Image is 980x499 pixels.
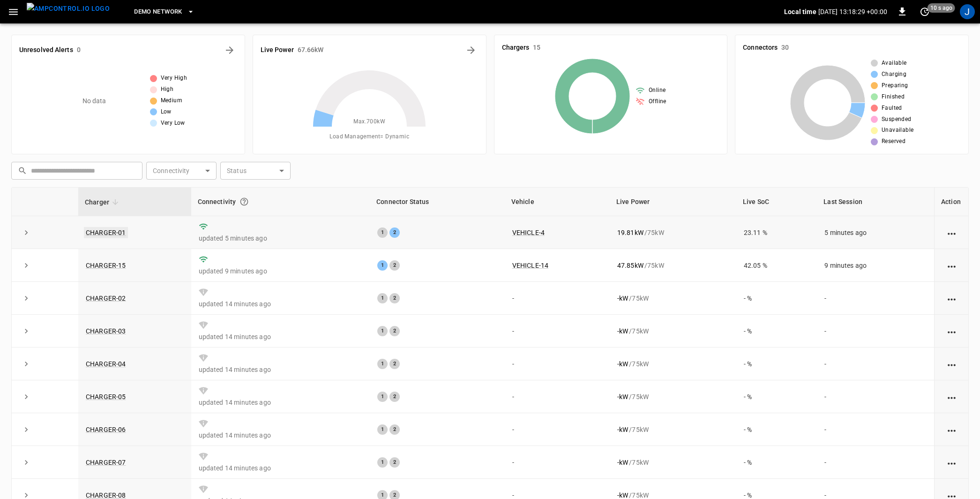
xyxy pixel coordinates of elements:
td: - [505,348,610,380]
span: Finished [882,92,905,102]
span: DEMO NETWORK [134,7,182,17]
a: CHARGER-07 [86,459,126,466]
h6: Unresolved Alerts [19,45,73,55]
p: updated 5 minutes ago [199,234,363,243]
button: expand row [19,390,33,404]
div: 1 [377,293,388,303]
div: action cell options [946,392,958,401]
td: 9 minutes ago [817,249,934,282]
th: Live Power [610,188,736,216]
div: Connectivity [198,193,364,210]
div: 2 [389,260,400,271]
span: Charger [85,197,121,208]
div: action cell options [946,425,958,434]
td: - % [736,348,817,380]
div: / 75 kW [617,392,729,401]
th: Live SoC [736,188,817,216]
div: / 75 kW [617,425,729,434]
span: Unavailable [882,126,913,135]
button: expand row [19,357,33,371]
div: action cell options [946,261,958,270]
h6: Live Power [261,45,294,55]
a: CHARGER-05 [86,393,126,401]
th: Vehicle [505,188,610,216]
p: Local time [784,7,816,16]
button: expand row [19,423,33,437]
span: Faulted [882,104,902,113]
p: updated 9 minutes ago [199,266,363,276]
div: 2 [389,326,400,336]
span: Available [882,59,907,68]
button: expand row [19,455,33,469]
h6: Chargers [502,43,530,53]
p: - kW [617,425,628,434]
td: - [505,282,610,315]
div: 1 [377,260,388,271]
div: / 75 kW [617,294,729,303]
div: 1 [377,227,388,238]
div: action cell options [946,294,958,303]
span: Load Management = Dynamic [329,132,409,142]
span: High [161,85,174,94]
a: CHARGER-02 [86,295,126,302]
button: Energy Overview [464,43,479,58]
a: CHARGER-03 [86,327,126,335]
button: expand row [19,324,33,338]
span: Online [649,86,666,95]
h6: 0 [77,45,81,55]
a: CHARGER-06 [86,426,126,433]
p: 19.81 kW [617,228,643,237]
h6: 67.66 kW [298,45,324,55]
td: 23.11 % [736,216,817,249]
div: / 75 kW [617,228,729,237]
button: DEMO NETWORK [130,3,198,21]
span: Max. 700 kW [353,117,385,127]
p: - kW [617,326,628,336]
div: action cell options [946,359,958,369]
td: - % [736,446,817,479]
div: action cell options [946,458,958,467]
button: expand row [19,258,33,272]
td: - % [736,282,817,315]
td: - [817,446,934,479]
td: - [817,413,934,446]
td: - % [736,380,817,413]
span: Reserved [882,137,905,146]
button: expand row [19,226,33,240]
div: / 75 kW [617,326,729,336]
button: set refresh interval [917,4,932,19]
p: updated 14 minutes ago [199,365,363,374]
td: - % [736,413,817,446]
th: Connector Status [370,188,505,216]
p: 47.85 kW [617,261,643,270]
td: 5 minutes ago [817,216,934,249]
div: action cell options [946,228,958,237]
h6: Connectors [743,43,778,53]
p: updated 14 minutes ago [199,431,363,440]
th: Last Session [817,188,934,216]
div: / 75 kW [617,359,729,369]
div: 2 [389,359,400,369]
p: updated 14 minutes ago [199,332,363,341]
p: updated 14 minutes ago [199,463,363,473]
div: / 75 kW [617,458,729,467]
td: - [817,348,934,380]
div: 2 [389,227,400,238]
a: VEHICLE-4 [512,229,545,236]
div: 2 [389,424,400,435]
span: Charging [882,70,906,79]
td: - [817,380,934,413]
button: All Alerts [222,43,237,58]
td: - [505,413,610,446]
div: 1 [377,359,388,369]
div: 1 [377,326,388,336]
span: Medium [161,96,182,106]
p: - kW [617,294,628,303]
img: ampcontrol.io logo [27,3,110,15]
span: Very High [161,74,187,83]
button: Connection between the charger and our software. [236,193,253,210]
span: Suspended [882,115,912,124]
a: CHARGER-04 [86,360,126,368]
div: 1 [377,424,388,435]
span: Low [161,107,172,117]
